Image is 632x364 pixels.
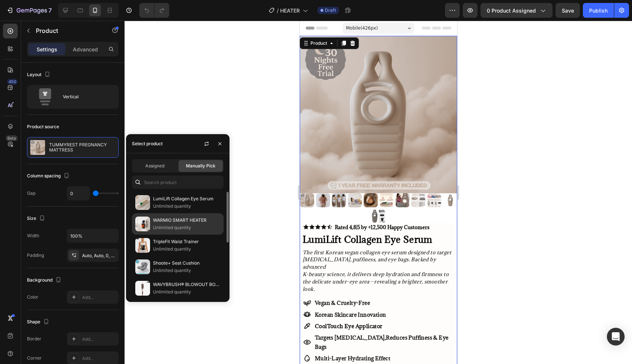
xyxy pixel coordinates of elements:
div: Size [27,214,47,224]
div: Add... [82,294,117,301]
img: collections [135,238,150,253]
iframe: Design area [300,21,457,364]
span: / [277,7,279,14]
p: Unlimited quantity [153,224,220,231]
span: Save [562,7,574,14]
p: Settings [37,45,57,53]
p: Shoote+ Seat Cushion [153,259,220,267]
p: Unlimited quantity [153,203,220,210]
div: Add... [82,355,117,362]
img: collections [135,281,150,296]
span: 0 product assigned [487,7,536,14]
div: Undo/Redo [139,3,169,18]
span: Draft [325,7,336,14]
input: Search in Settings & Advanced [132,176,224,189]
p: Unlimited quantity [153,267,220,274]
p: Unlimited quantity [153,288,220,296]
div: 450 [7,79,18,85]
div: Width [27,232,39,239]
p: Unlimited quantity [153,245,220,253]
img: collections [135,195,150,210]
input: Auto [67,187,89,200]
div: Border [27,336,41,342]
div: Open Intercom Messenger [607,328,625,346]
img: collections [135,259,150,274]
p: TUMMYREST PREGNANCY MATTRESS [49,142,115,153]
div: Select product [132,140,163,147]
p: TripleFit Waist Trainer [153,238,220,245]
div: Product source [27,123,59,130]
div: Gap [27,190,35,197]
div: Add... [82,336,117,343]
div: Vertical [63,88,108,105]
div: Beta [6,135,18,141]
img: product feature img [30,140,45,155]
div: Publish [589,7,608,14]
div: Background [27,275,63,285]
div: Corner [27,355,42,361]
button: 7 [3,3,55,18]
p: WARMIO SMART HEATER [153,217,220,224]
span: Assigned [145,163,164,169]
div: Padding [27,252,44,259]
p: 7 [48,6,52,15]
button: 0 product assigned [480,3,553,18]
span: Manually Pick [186,163,215,169]
button: Publish [583,3,614,18]
div: Column spacing [27,171,71,181]
button: Save [555,3,580,18]
span: HEATER [280,7,300,14]
p: Product [36,26,99,35]
div: Auto, Auto, 0, Auto [82,252,117,259]
div: Shape [27,317,51,327]
p: Advanced [73,45,98,53]
img: collections [135,217,150,231]
p: WAVYBRUSH® BLOWOUT BOOST [153,281,220,288]
div: Layout [27,70,52,80]
input: Auto [67,229,118,242]
p: LumiLift Collagen Eye Serum [153,195,220,203]
div: Color [27,294,38,300]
